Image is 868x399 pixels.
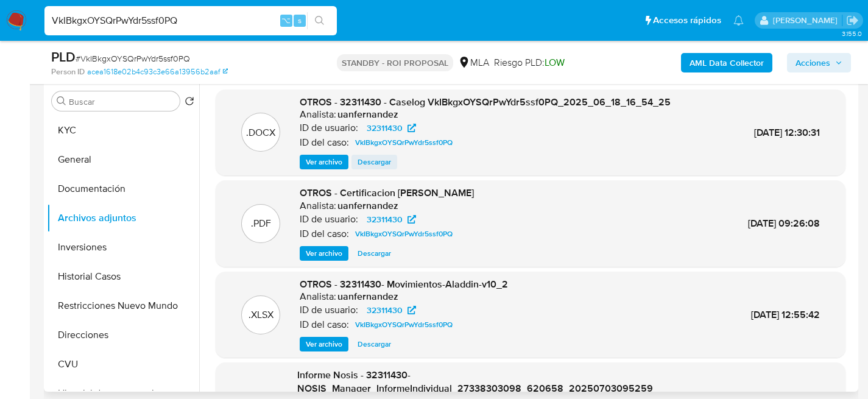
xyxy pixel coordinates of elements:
span: Ver archivo [306,247,342,260]
span: OTROS - 32311430 - Caselog VkIBkgxOYSQrPwYdr5ssf0PQ_2025_06_18_16_54_25 [300,95,671,109]
b: PLD [51,47,76,66]
span: LOW [545,55,565,69]
p: ID del caso: [300,136,349,149]
button: Ver archivo [300,246,348,261]
span: Informe Nosis - 32311430-NOSIS_Manager_InformeIndividual_27338303098_620658_20250703095259 [297,368,653,395]
button: Descargar [351,246,397,261]
p: Analista: [300,108,336,121]
p: Analista: [300,200,336,212]
span: s [298,15,302,26]
button: Archivos adjuntos [47,203,199,233]
p: ID de usuario: [300,213,358,225]
h6: uanfernandez [337,200,398,212]
p: .DOCX [246,126,275,139]
span: 3.155.0 [842,29,862,38]
b: Person ID [51,66,85,77]
a: VkIBkgxOYSQrPwYdr5ssf0PQ [350,227,457,241]
p: facundo.marin@mercadolibre.com [773,15,842,26]
button: search-icon [307,12,332,29]
button: Ver archivo [300,155,348,169]
p: ID del caso: [300,228,349,240]
button: KYC [47,116,199,145]
a: VkIBkgxOYSQrPwYdr5ssf0PQ [350,135,457,150]
span: OTROS - Certificacion [PERSON_NAME] [300,186,474,200]
input: Buscar usuario o caso... [44,13,337,29]
p: ID de usuario: [300,122,358,134]
span: ⌥ [281,15,291,26]
p: .XLSX [249,308,273,322]
span: 32311430 [367,303,403,317]
a: Salir [846,14,859,27]
button: CVU [47,350,199,379]
span: OTROS - 32311430- Movimientos-Aladdin-v10_2 [300,277,508,291]
button: Ver archivo [300,337,348,351]
span: VkIBkgxOYSQrPwYdr5ssf0PQ [355,135,453,150]
div: MLA [458,56,489,69]
span: # VkIBkgxOYSQrPwYdr5ssf0PQ [76,52,190,65]
button: Descargar [351,155,397,169]
b: AML Data Collector [690,53,764,72]
a: 32311430 [359,212,423,227]
input: Buscar [69,96,175,107]
a: Notificaciones [733,15,744,26]
span: [DATE] 12:30:31 [754,125,820,139]
span: [DATE] 09:26:08 [748,216,820,230]
a: 32311430 [359,121,423,135]
button: General [47,145,199,174]
button: Historial Casos [47,262,199,291]
span: Descargar [358,338,391,350]
h6: uanfernandez [337,108,398,121]
span: Riesgo PLD: [494,56,565,69]
span: Accesos rápidos [653,14,721,27]
button: Acciones [787,53,851,72]
button: Restricciones Nuevo Mundo [47,291,199,320]
p: ID del caso: [300,319,349,331]
span: VkIBkgxOYSQrPwYdr5ssf0PQ [355,227,453,241]
p: .PDF [251,217,271,230]
p: Analista: [300,291,336,303]
span: 32311430 [367,212,403,227]
a: VkIBkgxOYSQrPwYdr5ssf0PQ [350,317,457,332]
button: Volver al orden por defecto [185,96,194,110]
p: ID de usuario: [300,304,358,316]
span: 32311430 [367,121,403,135]
span: Ver archivo [306,338,342,350]
span: Acciones [796,53,830,72]
a: 32311430 [359,303,423,317]
span: VkIBkgxOYSQrPwYdr5ssf0PQ [355,317,453,332]
span: Descargar [358,156,391,168]
a: acea1618e02b4c93c3e66a13956b2aaf [87,66,228,77]
button: Inversiones [47,233,199,262]
button: AML Data Collector [681,53,772,72]
button: Buscar [57,96,66,106]
span: Descargar [358,247,391,260]
span: Ver archivo [306,156,342,168]
button: Descargar [351,337,397,351]
p: STANDBY - ROI PROPOSAL [337,54,453,71]
button: Documentación [47,174,199,203]
span: [DATE] 12:55:42 [751,308,820,322]
button: Direcciones [47,320,199,350]
h6: uanfernandez [337,291,398,303]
